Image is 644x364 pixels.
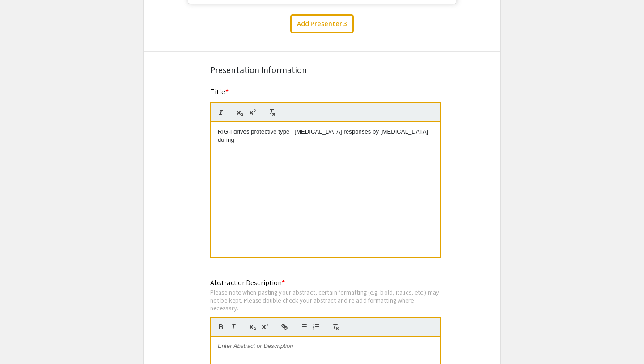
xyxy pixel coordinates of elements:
mat-label: Title [210,87,229,96]
iframe: Chat [7,324,38,357]
mat-label: Abstract or Description [210,278,285,287]
button: Add Presenter 3 [290,14,354,33]
p: RIG-I drives protective type I [MEDICAL_DATA] responses by [MEDICAL_DATA] during [218,128,433,144]
div: Presentation Information [210,63,434,77]
div: Please note when pasting your abstract, certain formatting (e.g. bold, italics, etc.) may not be ... [210,288,441,312]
